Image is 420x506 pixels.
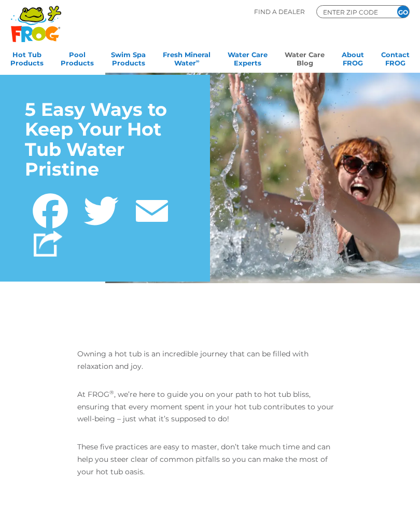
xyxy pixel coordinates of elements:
a: Fresh MineralWater∞ [163,47,211,68]
a: Swim SpaProducts [111,47,146,68]
h1: 5 Easy Ways to Keep Your Hot Tub Water Pristine [25,100,185,180]
a: AboutFROG [342,47,364,68]
input: Zip Code Form [322,7,384,17]
p: Find A Dealer [254,5,305,18]
a: Hot TubProducts [10,47,44,68]
a: Twitter [76,188,127,231]
img: Share [34,231,62,257]
p: Owning a hot tub is an incredible journey that can be filled with relaxation and joy. [77,348,343,373]
a: PoolProducts [61,47,94,68]
a: Email [127,188,177,231]
a: ContactFROG [381,47,410,68]
a: Facebook [25,188,76,231]
input: GO [397,6,409,18]
sup: ® [109,389,114,396]
sup: ∞ [196,58,200,64]
p: At FROG , we’re here to guide you on your path to hot tub bliss, ensuring that every moment spent... [77,389,343,425]
p: These five practices are easy to master, don’t take much time and can help you steer clear of com... [77,441,343,478]
a: Water CareExperts [228,47,268,68]
a: Water CareBlog [285,47,325,68]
